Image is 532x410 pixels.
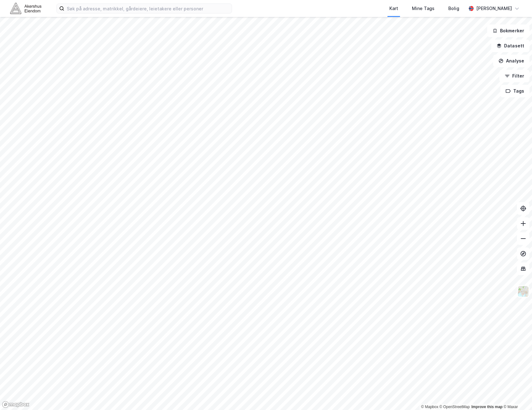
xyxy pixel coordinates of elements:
[412,5,435,12] div: Mine Tags
[517,285,529,297] img: Z
[2,401,29,408] a: Mapbox homepage
[476,5,512,12] div: [PERSON_NAME]
[503,405,518,409] a: Maxar
[448,5,459,12] div: Bolig
[500,85,529,97] button: Tags
[499,70,529,82] button: Filter
[493,55,529,67] button: Analyse
[471,405,503,409] a: Improve this map
[10,3,41,14] img: akershus-eiendom-logo.9091f326c980b4bce74ccdd9f866810c.svg
[440,405,470,409] a: OpenStreetMap
[64,4,232,13] input: Søk på adresse, matrikkel, gårdeiere, leietakere eller personer
[491,40,529,52] button: Datasett
[487,24,529,37] button: Bokmerker
[389,5,398,12] div: Kart
[421,405,438,409] a: Mapbox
